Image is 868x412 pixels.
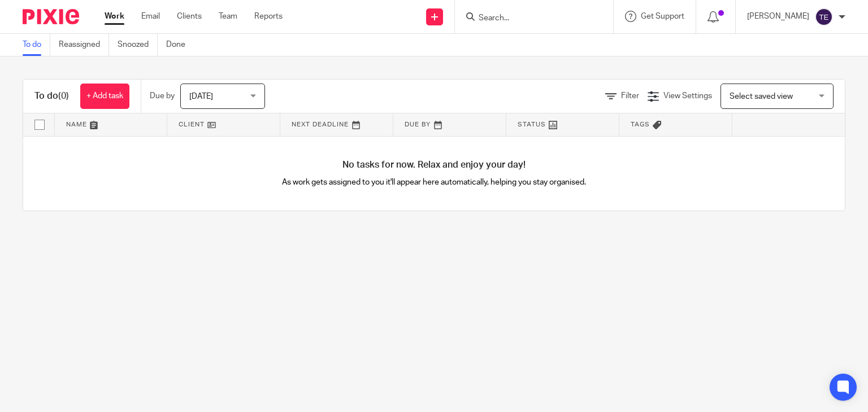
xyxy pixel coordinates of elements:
a: Work [105,11,124,22]
span: Get Support [641,12,684,20]
a: Team [219,11,237,22]
a: Reassigned [59,34,109,56]
img: Pixie [23,9,79,24]
span: Select saved view [730,93,793,100]
span: [DATE] [189,93,213,100]
img: svg%3E [815,8,833,26]
h1: To do [34,90,69,102]
a: + Add task [80,84,129,109]
p: [PERSON_NAME] [747,11,809,22]
span: Tags [631,121,650,128]
span: View Settings [663,92,712,100]
p: Due by [150,90,175,102]
input: Search [478,14,579,24]
a: Reports [254,11,283,22]
span: (0) [58,91,69,100]
a: Snoozed [118,34,158,56]
a: Done [166,34,194,56]
a: To do [23,34,50,56]
span: Filter [621,92,639,100]
h4: No tasks for now. Relax and enjoy your day! [23,159,845,171]
p: As work gets assigned to you it'll appear here automatically, helping you stay organised. [229,177,640,188]
a: Clients [177,11,202,22]
a: Email [141,11,160,22]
